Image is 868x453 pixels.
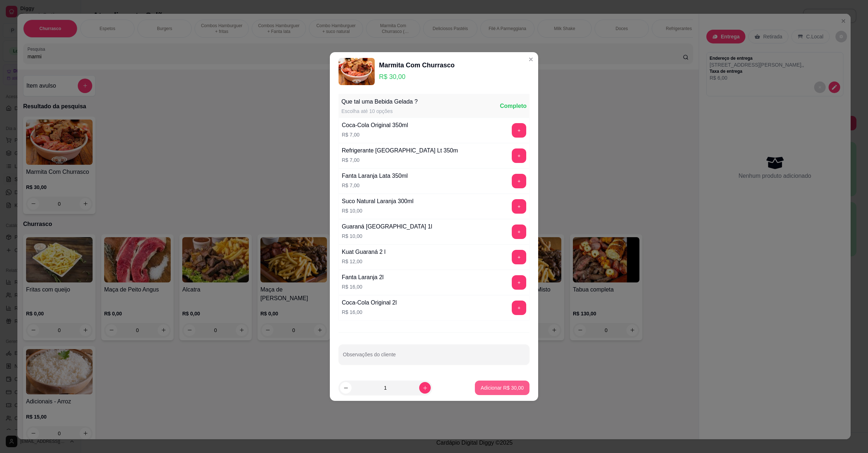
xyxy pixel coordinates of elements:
button: Adicionar R$ 30,00 [475,381,529,395]
button: add [512,250,526,264]
button: add [512,174,526,188]
button: add [512,123,526,138]
div: Coca-Cola Original 350ml [342,121,408,130]
div: Completo [500,102,527,110]
button: add [512,275,526,290]
div: Kuat Guaraná 2 l [342,248,386,256]
p: R$ 7,00 [342,131,408,138]
button: add [512,148,526,163]
div: Coca-Cola Original 2l [342,298,397,307]
p: R$ 16,00 [342,309,397,316]
div: Escolha até 10 opções [341,108,418,115]
div: Que tal uma Bebida Gelada ? [341,97,418,106]
div: Fanta Laranja 2l [342,273,384,282]
button: add [512,301,526,315]
input: Observações do cliente [343,354,525,361]
div: Fanta Laranja Lata 350ml [342,172,408,180]
p: R$ 10,00 [342,232,432,240]
button: add [512,199,526,214]
p: Adicionar R$ 30,00 [481,384,524,391]
button: decrease-product-quantity [340,382,352,394]
div: Refrigerante [GEOGRAPHIC_DATA] Lt 350m [342,146,458,155]
div: Suco Natural Laranja 300ml [342,197,413,206]
p: R$ 7,00 [342,182,408,189]
button: Close [525,54,537,65]
div: Marmita Com Churrasco [379,60,455,70]
p: R$ 7,00 [342,156,458,164]
div: Guaraná [GEOGRAPHIC_DATA] 1l [342,222,432,231]
button: add [512,225,526,239]
p: R$ 16,00 [342,283,384,290]
button: increase-product-quantity [419,382,431,394]
p: R$ 12,00 [342,258,386,265]
p: R$ 30,00 [379,72,455,82]
img: product-image [339,58,375,85]
p: R$ 10,00 [342,207,413,214]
